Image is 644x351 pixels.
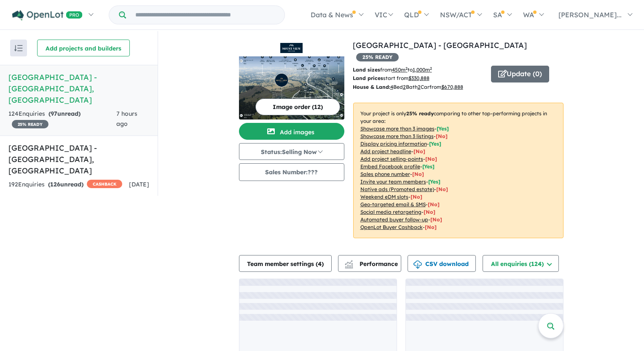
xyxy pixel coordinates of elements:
[8,180,122,190] div: 192 Enquir ies
[425,156,437,162] span: [ No ]
[491,66,549,82] button: Update (0)
[390,84,393,90] u: 4
[360,163,420,170] u: Embed Facebook profile
[14,45,23,51] img: sort.svg
[425,224,437,230] span: [No]
[360,201,426,207] u: Geo-targeted email & SMS
[8,109,116,129] div: 124 Enquir ies
[239,163,344,181] button: Sales Number:???
[360,209,421,215] u: Social media retargeting
[412,171,424,177] span: [ No ]
[48,110,80,117] strong: ( unread)
[239,40,344,120] a: Mount View Grange Estate - Bellbird LogoMount View Grange Estate - Bellbird
[50,181,60,188] span: 126
[413,66,432,73] u: 1,000 m
[413,148,425,154] span: [ No ]
[403,84,406,90] u: 2
[360,141,427,147] u: Display pricing information
[436,186,448,192] span: [No]
[360,216,428,223] u: Automated buyer follow-up
[116,110,137,128] span: 7 hours ago
[12,120,48,128] span: 25 % READY
[429,141,441,147] span: [ Yes ]
[353,103,563,238] p: Your project is only comparing to other top-performing projects in your area: - - - - - - - - - -...
[428,201,440,207] span: [No]
[360,171,410,177] u: Sales phone number
[413,261,422,269] img: download icon
[51,110,57,117] span: 97
[338,255,401,272] button: Performance
[558,11,622,19] span: [PERSON_NAME]...
[345,263,353,269] img: bar-chart.svg
[346,260,398,268] span: Performance
[408,66,432,73] span: to
[360,148,411,154] u: Add project headline
[353,74,485,82] p: start from
[360,186,434,192] u: Native ads (Promoted estate)
[436,133,448,139] span: [ No ]
[129,181,149,188] span: [DATE]
[405,66,408,71] sup: 2
[239,123,344,140] button: Add images
[428,178,440,185] span: [ Yes ]
[353,66,485,74] p: from
[360,194,408,200] u: Weekend eDM slots
[239,143,344,160] button: Status:Selling Now
[345,260,352,265] img: line-chart.svg
[128,6,283,24] input: Try estate name, suburb, builder or developer
[406,110,434,117] b: 25 % ready
[353,84,390,90] b: House & Land:
[353,75,383,81] b: Land prices
[424,209,435,215] span: [No]
[8,72,149,106] h5: [GEOGRAPHIC_DATA] - [GEOGRAPHIC_DATA] , [GEOGRAPHIC_DATA]
[353,40,527,50] a: [GEOGRAPHIC_DATA] - [GEOGRAPHIC_DATA]
[239,255,332,272] button: Team member settings (4)
[408,255,476,272] button: CSV download
[411,194,422,200] span: [No]
[360,156,423,162] u: Add project selling-points
[48,181,83,188] strong: ( unread)
[239,56,344,120] img: Mount View Grange Estate - Bellbird
[255,98,340,115] button: Image order (12)
[437,125,449,132] span: [ Yes ]
[430,216,442,223] span: [No]
[441,84,463,90] u: $ 670,888
[37,40,130,56] button: Add projects and builders
[353,66,380,73] b: Land sizes
[422,163,435,170] span: [ Yes ]
[12,10,83,21] img: Openlot PRO Logo White
[408,75,429,81] u: $ 330,888
[483,255,559,272] button: All enquiries (124)
[87,180,122,188] span: CASHBACK
[242,43,341,53] img: Mount View Grange Estate - Bellbird Logo
[318,260,322,268] span: 4
[430,66,432,71] sup: 2
[356,53,399,61] span: 25 % READY
[360,224,423,230] u: OpenLot Buyer Cashback
[418,84,421,90] u: 2
[8,142,149,176] h5: [GEOGRAPHIC_DATA] - [GEOGRAPHIC_DATA] , [GEOGRAPHIC_DATA]
[360,125,435,132] u: Showcase more than 3 images
[392,66,408,73] u: 450 m
[353,83,485,91] p: Bed Bath Car from
[360,178,426,185] u: Invite your team members
[360,133,434,139] u: Showcase more than 3 listings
